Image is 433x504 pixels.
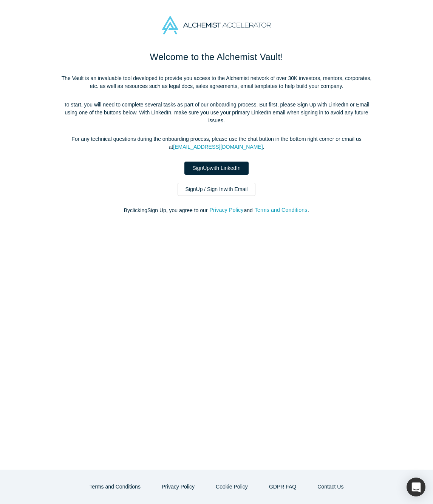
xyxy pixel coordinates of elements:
button: Contact Us [309,480,351,493]
button: Terms and Conditions [254,206,308,214]
p: The Vault is an invaluable tool developed to provide you access to the Alchemist network of over ... [58,74,375,90]
img: Alchemist Accelerator Logo [162,16,271,34]
p: For any technical questions during the onboarding process, please use the chat button in the bott... [58,135,375,151]
a: SignUp / Sign Inwith Email [178,183,256,196]
a: [EMAIL_ADDRESS][DOMAIN_NAME] [173,144,263,150]
h1: Welcome to the Alchemist Vault! [58,50,375,64]
button: Privacy Policy [154,480,203,493]
p: To start, you will need to complete several tasks as part of our onboarding process. But first, p... [58,101,375,125]
p: By clicking Sign Up , you agree to our and . [58,207,375,214]
button: Terms and Conditions [82,480,148,493]
button: Privacy Policy [209,206,244,214]
a: SignUpwith LinkedIn [184,162,249,175]
button: Cookie Policy [208,480,256,493]
a: GDPR FAQ [261,480,304,493]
